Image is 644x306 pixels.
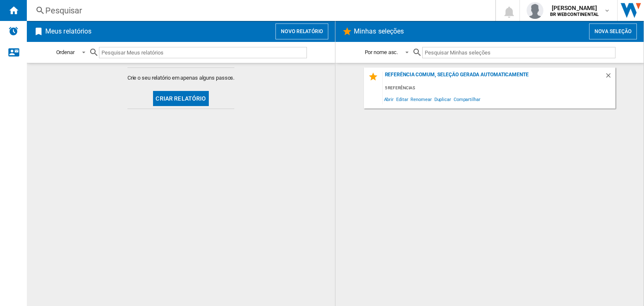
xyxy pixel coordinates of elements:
[395,93,409,105] span: Editar
[550,4,599,12] span: [PERSON_NAME]
[589,23,637,39] button: Nova seleção
[527,2,543,19] img: profile.jpg
[383,83,615,93] div: 5 referências
[352,23,406,39] h2: Minhas seleções
[153,91,208,106] button: Criar relatório
[550,12,599,17] b: BR WEBCONTINENTAL
[452,93,482,105] span: Compartilhar
[409,93,433,105] span: Renomear
[605,72,615,83] div: Deletar
[56,49,75,55] div: Ordenar
[127,74,235,82] span: Crie o seu relatório em apenas alguns passos.
[8,26,18,36] img: alerts-logo.svg
[275,23,328,39] button: Novo relatório
[365,49,398,55] div: Por nome asc.
[433,93,452,105] span: Duplicar
[383,93,395,105] span: Abrir
[383,72,605,83] div: Referência comum, seleção gerada automaticamente
[99,47,307,58] input: Pesquisar Meus relatórios
[44,23,93,39] h2: Meus relatórios
[45,5,473,16] div: Pesquisar
[422,47,615,58] input: Pesquisar Minhas seleções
